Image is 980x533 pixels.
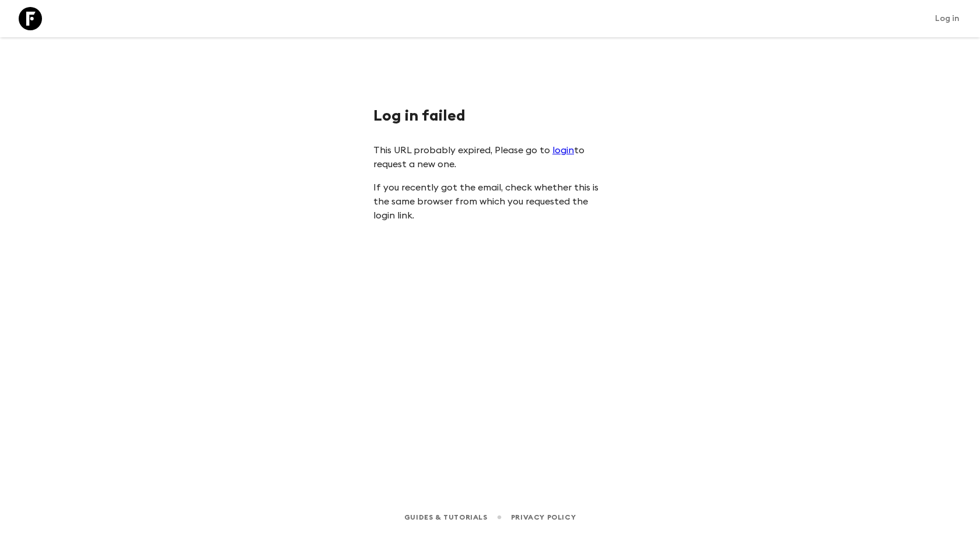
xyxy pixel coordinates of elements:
[373,107,607,125] h1: Log in failed
[552,146,574,155] a: login
[404,511,488,524] a: Guides & Tutorials
[511,511,576,524] a: Privacy Policy
[929,10,966,27] a: Log in
[373,181,607,223] p: If you recently got the email, check whether this is the same browser from which you requested th...
[373,143,607,171] p: This URL probably expired, Please go to to request a new one.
